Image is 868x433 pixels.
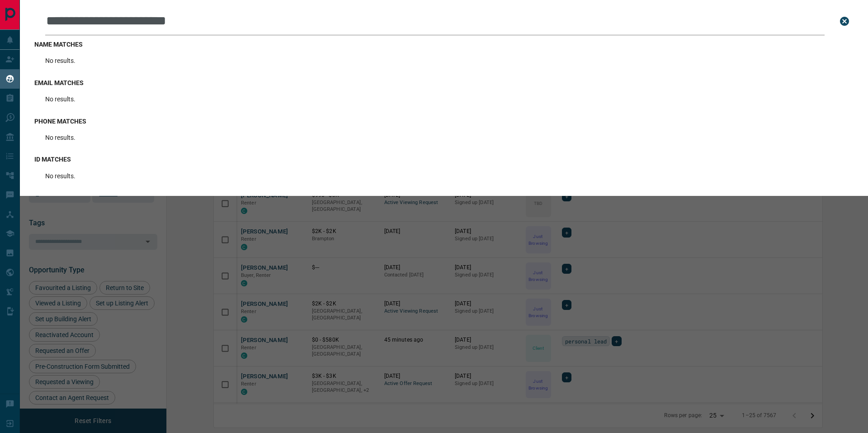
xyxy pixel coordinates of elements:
[45,172,75,180] p: No results.
[34,79,854,86] h3: email matches
[34,156,854,163] h3: id matches
[34,118,854,125] h3: phone matches
[45,95,75,103] p: No results.
[34,41,854,48] h3: name matches
[835,12,854,30] button: close search bar
[45,57,75,64] p: No results.
[45,134,75,141] p: No results.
